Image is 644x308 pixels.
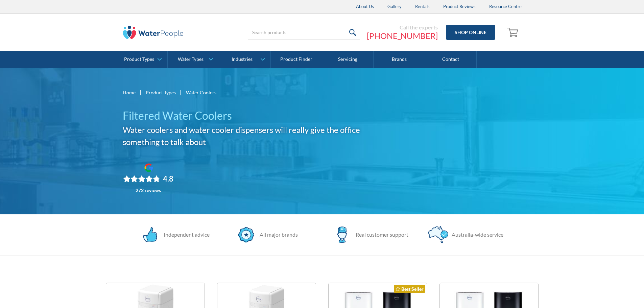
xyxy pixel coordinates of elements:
[124,56,154,62] div: Product Types
[139,88,142,96] div: |
[116,51,167,68] a: Product Types
[163,174,173,184] div: 4.8
[186,89,216,96] div: Water Coolers
[367,24,438,31] div: Call the experts
[178,56,204,62] div: Water Types
[248,25,360,40] input: Search products
[179,88,183,96] div: |
[232,56,253,62] div: Industries
[271,51,322,68] a: Product Finder
[146,89,176,96] a: Product Types
[352,231,408,239] div: Real customer support
[322,51,374,68] a: Servicing
[123,124,382,148] h2: Water coolers and water cooler dispensers will really give the office something to talk about
[219,51,270,68] a: Industries
[505,24,522,41] a: Open empty cart
[123,108,382,124] h1: Filtered Water Coolers
[136,188,161,193] div: 272 reviews
[367,31,438,41] a: [PHONE_NUMBER]
[168,51,219,68] a: Water Types
[446,25,495,40] a: Shop Online
[123,89,136,96] a: Home
[507,27,520,38] img: shopping cart
[394,285,425,293] div: Best Seller
[160,231,210,239] div: Independent advice
[425,51,477,68] a: Contact
[256,231,298,239] div: All major brands
[123,174,173,184] div: Rating: 4.8 out of 5
[448,231,503,239] div: Australia-wide service
[374,51,425,68] a: Brands
[123,26,184,39] img: The Water People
